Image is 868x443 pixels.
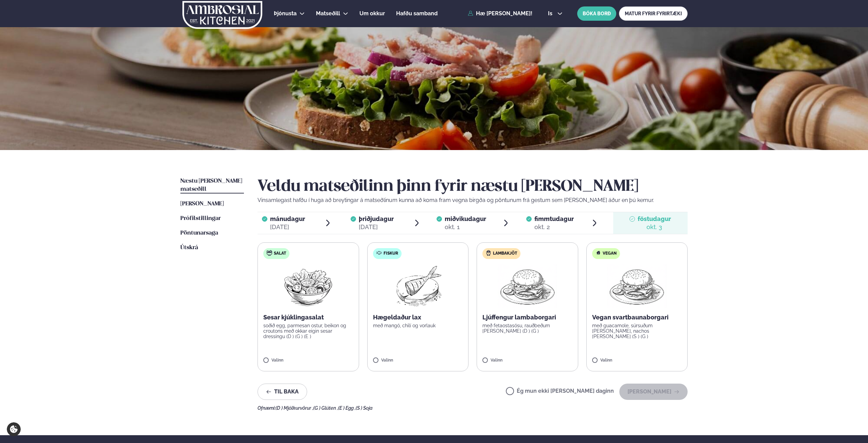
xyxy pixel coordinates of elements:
span: Pöntunarsaga [180,230,218,236]
p: soðið egg, parmesan ostur, beikon og croutons með okkar eigin sesar dressingu (D ) (G ) (E ) [263,323,353,339]
span: Fiskur [384,251,398,256]
a: [PERSON_NAME] [180,200,224,208]
span: Hafðu samband [396,10,438,17]
span: mánudagur [270,215,305,222]
span: is [548,11,554,16]
img: fish.svg [376,250,382,256]
a: Cookie settings [7,422,21,436]
span: Matseðill [316,10,340,17]
h2: Veldu matseðilinn þinn fyrir næstu [PERSON_NAME] [258,177,688,196]
span: Salat [274,251,286,256]
img: Hamburger.png [497,264,557,308]
img: logo [182,1,263,29]
p: með mangó, chilí og vorlauk [373,323,463,328]
div: okt. 2 [534,223,574,231]
div: [DATE] [359,223,394,231]
p: Hægeldaður lax [373,313,463,321]
span: Um okkur [359,10,385,17]
div: [DATE] [270,223,305,231]
img: salad.svg [267,250,272,256]
span: Vegan [603,251,617,256]
span: Næstu [PERSON_NAME] matseðill [180,178,242,192]
a: Prófílstillingar [180,215,221,223]
a: MATUR FYRIR FYRIRTÆKI [619,6,688,21]
img: Fish.png [388,264,448,308]
img: Salad.png [278,264,338,308]
div: okt. 3 [638,223,671,231]
a: Útskrá [180,244,198,252]
a: Þjónusta [274,10,297,18]
span: miðvikudagur [445,215,486,222]
span: (S ) Soja [356,405,373,411]
span: (D ) Mjólkurvörur , [276,405,313,411]
p: Vegan svartbaunaborgari [592,313,682,321]
a: Næstu [PERSON_NAME] matseðill [180,177,244,193]
span: Útskrá [180,245,198,251]
p: með guacamole, súrsuðum [PERSON_NAME], nachos [PERSON_NAME] (S ) (G ) [592,323,682,339]
span: fimmtudagur [534,215,574,222]
p: Sesar kjúklingasalat [263,313,353,321]
span: Lambakjöt [493,251,517,256]
a: Um okkur [359,10,385,18]
button: [PERSON_NAME] [619,384,688,400]
img: Hamburger.png [607,264,667,308]
a: Hafðu samband [396,10,438,18]
span: föstudagur [638,215,671,222]
div: okt. 1 [445,223,486,231]
span: þriðjudagur [359,215,394,222]
span: (E ) Egg , [338,405,356,411]
span: Prófílstillingar [180,216,221,221]
div: Ofnæmi: [258,405,688,411]
a: Pöntunarsaga [180,229,218,237]
span: Þjónusta [274,10,297,17]
a: Matseðill [316,10,340,18]
button: BÓKA BORÐ [577,6,616,21]
p: með fetaostasósu, rauðbeðum [PERSON_NAME] (D ) (G ) [482,323,572,334]
span: [PERSON_NAME] [180,201,224,207]
p: Vinsamlegast hafðu í huga að breytingar á matseðlinum kunna að koma fram vegna birgða og pöntunum... [258,196,688,204]
button: is [543,11,568,16]
img: Vegan.svg [596,250,601,256]
span: (G ) Glúten , [313,405,338,411]
img: Lamb.svg [486,250,491,256]
button: Til baka [258,384,307,400]
p: Ljúffengur lambaborgari [482,313,572,321]
a: Hæ [PERSON_NAME]! [468,11,532,17]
